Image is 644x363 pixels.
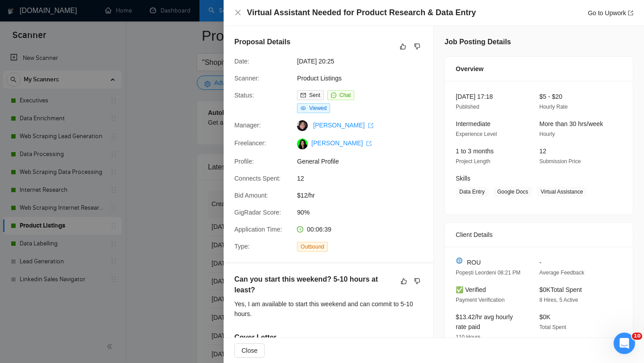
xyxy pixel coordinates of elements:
span: $5 - $20 [539,93,562,100]
span: - [539,259,542,266]
a: [PERSON_NAME] export [313,122,373,129]
span: 8 Hires, 5 Active [539,297,578,303]
span: Profile: [234,158,254,165]
span: Type: [234,243,250,250]
span: Payment Verification [456,297,504,303]
span: Popești Leordeni 08:21 PM [456,270,521,276]
span: close [234,9,241,16]
span: GigRadar Score: [234,209,281,216]
span: like [400,43,406,50]
h5: Can you start this weekend? 5-10 hours at least? [234,274,394,295]
span: ROU [467,257,481,267]
span: like [401,278,407,285]
span: eye [301,106,306,111]
span: Project Length [456,158,490,165]
a: [PERSON_NAME] export [311,139,372,147]
span: Experience Level [456,131,497,137]
span: Bid Amount: [234,192,268,199]
iframe: Intercom live chat [614,333,635,354]
span: Viewed [309,105,326,111]
span: Close [241,346,258,355]
h5: Cover Letter [234,332,276,343]
span: Overview [456,64,483,74]
span: Scanner: [234,75,259,82]
span: 110 Hours [456,334,480,340]
span: export [628,10,633,16]
span: Google Docs [494,187,532,197]
span: 00:06:39 [307,226,331,233]
span: message [331,93,336,98]
button: Close [234,9,241,17]
h4: Virtual Assistant Needed for Product Research & Data Entry [247,7,476,18]
span: $12/hr [297,190,431,200]
span: dislike [414,43,420,50]
span: 12 [539,148,547,155]
span: Sent [309,92,320,98]
button: like [398,41,408,52]
span: [DATE] 20:25 [297,56,431,66]
span: [DATE] 17:18 [456,93,493,100]
span: Virtual Assistance [537,187,587,197]
span: Outbound [297,242,328,252]
span: Application Time: [234,226,282,233]
span: Status: [234,92,254,99]
span: export [368,123,373,128]
span: 90% [297,207,431,217]
button: Close [234,343,265,358]
span: dislike [414,278,420,285]
span: Chat [339,92,351,98]
button: dislike [412,41,423,52]
span: Average Feedback [539,270,585,276]
button: like [398,276,409,287]
span: Freelancer: [234,139,266,147]
img: c1goVuP_CWJl2YRc4NUJek8H-qrzILrYI06Y4UPcPuP5RvAGnc1CI6AQhfAW2sQ7Vf [297,139,308,149]
span: $0K [539,313,551,321]
span: Hourly Rate [539,104,568,110]
h5: Proposal Details [234,37,290,47]
span: mail [301,93,306,98]
span: ✅ Verified [456,286,486,293]
span: 12 [297,173,431,183]
span: $13.42/hr avg hourly rate paid [456,313,513,330]
span: $0K Total Spent [539,286,582,293]
span: Connects Spent: [234,175,281,182]
span: export [366,141,372,146]
span: Skills [456,175,470,182]
span: clock-circle [297,226,303,232]
span: Data Entry [456,187,488,197]
span: More than 30 hrs/week [539,120,603,127]
div: Yes, I am available to start this weekend and can commit to 5-10 hours. [234,299,423,319]
span: 10 [632,333,642,340]
span: Published [456,104,479,110]
span: Total Spent [539,324,566,330]
span: Product Listings [297,73,431,83]
button: dislike [412,276,423,287]
span: General Profile [297,156,431,166]
img: 🌐 [456,257,462,264]
span: Submission Price [539,158,581,165]
span: Intermediate [456,120,491,127]
span: Manager: [234,122,261,129]
div: Client Details [456,223,622,247]
h5: Job Posting Details [445,37,511,47]
span: 1 to 3 months [456,148,494,155]
span: Date: [234,58,249,65]
span: Hourly [539,131,555,137]
a: Go to Upworkexport [588,9,633,17]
